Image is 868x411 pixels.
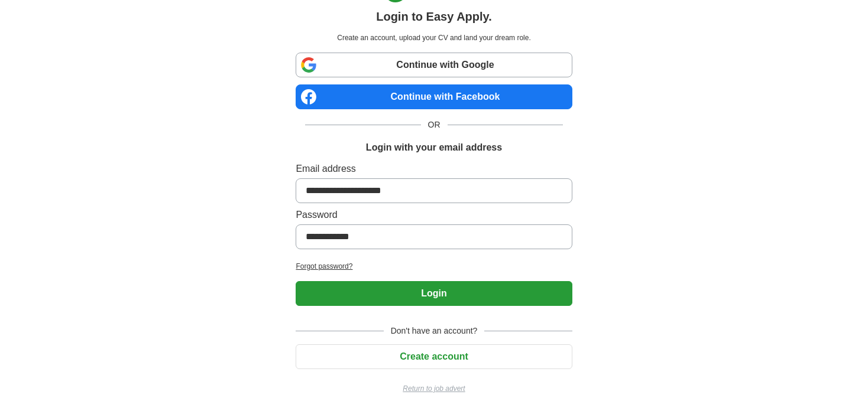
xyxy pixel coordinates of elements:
a: Create account [296,351,572,361]
label: Password [296,208,572,222]
a: Forgot password? [296,261,572,272]
button: Create account [296,344,572,369]
a: Continue with Google [296,53,572,77]
span: OR [421,119,448,131]
p: Create an account, upload your CV and land your dream role. [298,32,569,43]
button: Login [296,281,572,306]
h1: Login to Easy Apply. [376,8,492,25]
h1: Login with your email address [366,141,502,155]
span: Don't have an account? [384,325,485,337]
label: Email address [296,162,572,176]
a: Return to job advert [296,383,572,394]
a: Continue with Facebook [296,84,572,109]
